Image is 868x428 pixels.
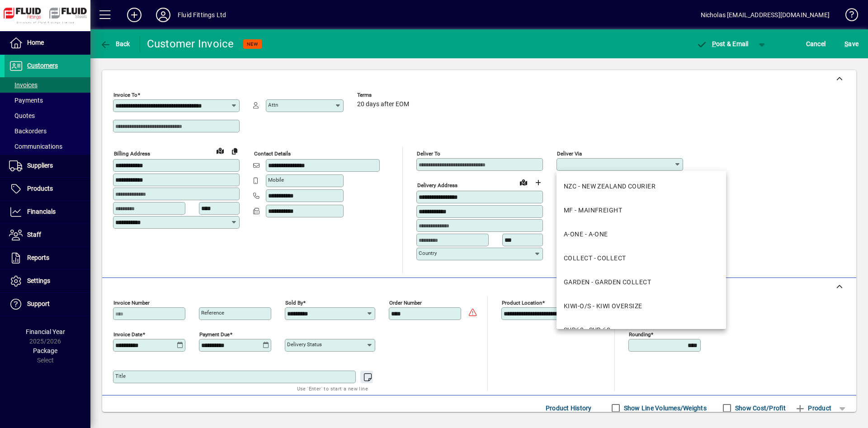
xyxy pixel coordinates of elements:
span: Financials [27,208,56,215]
a: Staff [5,224,90,246]
button: Choose address [531,175,545,190]
span: Financial Year [26,328,65,335]
mat-label: Reference [201,310,224,316]
span: Terms [357,92,411,98]
mat-option: SUB60 - SUB 60 [557,318,726,342]
a: Support [5,293,90,315]
mat-label: Title [115,373,126,379]
div: SUB60 - SUB 60 [564,325,610,335]
button: Save [842,36,861,52]
app-page-header-button: Back [90,36,140,52]
button: Back [98,36,132,52]
a: Suppliers [5,155,90,177]
span: Cancel [806,37,826,51]
a: Communications [5,139,90,154]
span: Reports [27,254,49,261]
mat-option: MF - MAINFREIGHT [557,198,726,222]
span: Package [33,347,57,354]
div: GARDEN - GARDEN COLLECT [564,277,651,287]
span: Staff [27,231,41,238]
mat-label: Delivery status [287,341,322,348]
span: S [844,40,848,47]
div: Nicholas [EMAIL_ADDRESS][DOMAIN_NAME] [701,8,830,22]
div: COLLECT - COLLECT [564,254,626,263]
span: NEW [247,41,258,47]
span: ost & Email [696,40,749,47]
a: View on map [213,143,227,158]
a: View on map [516,175,531,189]
mat-option: GARDEN - GARDEN COLLECT [557,270,726,294]
mat-option: COLLECT - COLLECT [557,246,726,270]
span: Backorders [9,127,47,135]
span: Communications [9,143,62,150]
mat-label: Product location [502,300,542,306]
a: Reports [5,247,90,269]
span: Payments [9,97,43,104]
button: Copy to Delivery address [227,144,242,158]
span: 20 days after EOM [357,101,409,108]
a: Payments [5,93,90,108]
a: Knowledge Base [839,2,857,31]
span: Quotes [9,112,35,119]
span: Home [27,39,44,46]
button: Product History [542,400,595,416]
button: Post & Email [692,36,753,52]
div: NZC - NEW ZEALAND COURIER [564,182,656,191]
mat-label: Order number [389,300,422,306]
span: ave [844,37,859,51]
mat-label: Payment due [199,331,230,338]
mat-option: NZC - NEW ZEALAND COURIER [557,174,726,198]
a: Backorders [5,123,90,139]
span: Support [27,300,50,307]
span: Customers [27,62,58,69]
button: Product [790,400,836,416]
label: Show Line Volumes/Weights [622,404,707,413]
mat-label: Attn [268,102,278,108]
span: P [712,40,716,47]
span: Product History [546,401,592,415]
mat-label: Rounding [629,331,651,338]
mat-label: Deliver via [557,151,582,157]
label: Show Cost/Profit [733,404,786,413]
mat-label: Invoice date [113,331,142,338]
button: Add [120,7,149,23]
a: Financials [5,201,90,223]
a: Products [5,178,90,200]
mat-label: Invoice To [113,92,137,98]
mat-label: Invoice number [113,300,150,306]
button: Cancel [804,36,828,52]
a: Settings [5,270,90,292]
button: Profile [149,7,178,23]
mat-option: A-ONE - A-ONE [557,222,726,246]
a: Quotes [5,108,90,123]
a: Home [5,32,90,54]
span: Invoices [9,81,38,89]
div: Fluid Fittings Ltd [178,8,226,22]
span: Settings [27,277,50,284]
a: Invoices [5,77,90,93]
mat-hint: Use 'Enter' to start a new line [297,383,368,394]
mat-label: Deliver To [417,151,440,157]
mat-label: Country [419,250,437,256]
mat-option: KIWI-O/S - KIWI OVERSIZE [557,294,726,318]
span: Back [100,40,130,47]
span: Product [795,401,831,415]
mat-label: Mobile [268,177,284,183]
div: Customer Invoice [147,37,234,51]
div: MF - MAINFREIGHT [564,206,622,215]
div: A-ONE - A-ONE [564,230,608,239]
span: Products [27,185,53,192]
span: Suppliers [27,162,53,169]
div: KIWI-O/S - KIWI OVERSIZE [564,301,642,311]
mat-label: Sold by [285,300,303,306]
